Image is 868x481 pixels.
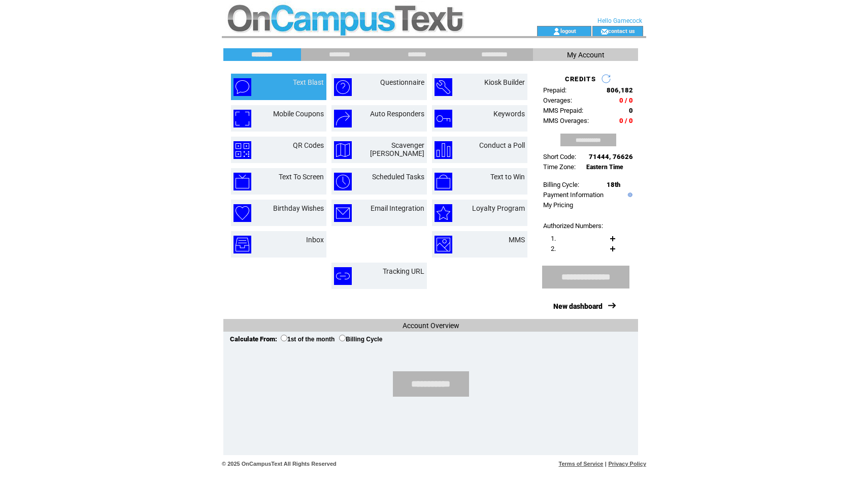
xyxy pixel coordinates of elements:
[490,173,525,181] a: Text to Win
[435,236,452,253] img: mms.png
[553,302,603,310] a: New dashboard
[281,336,335,343] label: 1st of the month
[600,27,608,36] img: contact_us_icon.gif
[293,141,324,149] a: QR Codes
[233,173,251,190] img: text-to-screen.png
[551,235,556,242] span: 1.
[435,110,452,127] img: keywords.png
[435,173,452,190] img: text-to-win.png
[380,78,424,86] a: Questionnaire
[403,322,459,330] span: Account Overview
[273,204,324,212] a: Birthday Wishes
[233,204,251,222] img: birthday-wishes.png
[543,86,566,94] span: Prepaid:
[619,117,633,124] span: 0 / 0
[493,110,525,118] a: Keywords
[551,245,556,252] span: 2.
[629,107,633,114] span: 0
[370,110,424,118] a: Auto Responders
[543,107,583,114] span: MMS Prepaid:
[565,75,596,83] span: CREDITS
[435,78,452,96] img: kiosk-builder.png
[334,204,352,222] img: email-integration.png
[543,181,579,188] span: Billing Cycle:
[625,193,632,197] img: help.gif
[560,27,576,34] a: logout
[334,173,352,190] img: scheduled-tasks.png
[435,204,452,222] img: loyalty-program.png
[334,267,352,285] img: tracking-url.png
[484,78,525,86] a: Kiosk Builder
[605,461,607,467] span: |
[334,141,352,159] img: scavenger-hunt.png
[543,153,576,161] span: Short Code:
[608,461,646,467] a: Privacy Policy
[293,78,324,86] a: Text Blast
[281,335,287,341] input: 1st of the month
[607,181,620,188] span: 18th
[543,163,576,171] span: Time Zone:
[334,78,352,96] img: questionnaire.png
[230,335,277,343] span: Calculate From:
[279,173,324,181] a: Text To Screen
[233,78,251,96] img: text-blast.png
[233,110,251,127] img: mobile-coupons.png
[553,27,560,36] img: account_icon.gif
[222,461,337,467] span: © 2025 OnCampusText All Rights Reserved
[509,236,525,244] a: MMS
[608,27,635,34] a: contact us
[383,267,424,275] a: Tracking URL
[306,236,324,244] a: Inbox
[559,461,604,467] a: Terms of Service
[339,336,382,343] label: Billing Cycle
[435,141,452,159] img: conduct-a-poll.png
[371,204,424,212] a: Email Integration
[607,86,633,94] span: 806,182
[619,97,633,104] span: 0 / 0
[543,117,589,124] span: MMS Overages:
[543,201,573,209] a: My Pricing
[334,110,352,127] img: auto-responders.png
[233,236,251,253] img: inbox.png
[273,110,324,118] a: Mobile Coupons
[370,141,424,157] a: Scavenger [PERSON_NAME]
[543,222,603,230] span: Authorized Numbers:
[567,51,605,59] span: My Account
[586,164,623,171] span: Eastern Time
[589,153,633,161] span: 71444, 76626
[543,97,572,104] span: Overages:
[543,191,604,199] a: Payment Information
[372,173,424,181] a: Scheduled Tasks
[233,141,251,159] img: qr-codes.png
[339,335,346,341] input: Billing Cycle
[479,141,525,149] a: Conduct a Poll
[472,204,525,212] a: Loyalty Program
[597,17,642,24] span: Hello Gamecock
